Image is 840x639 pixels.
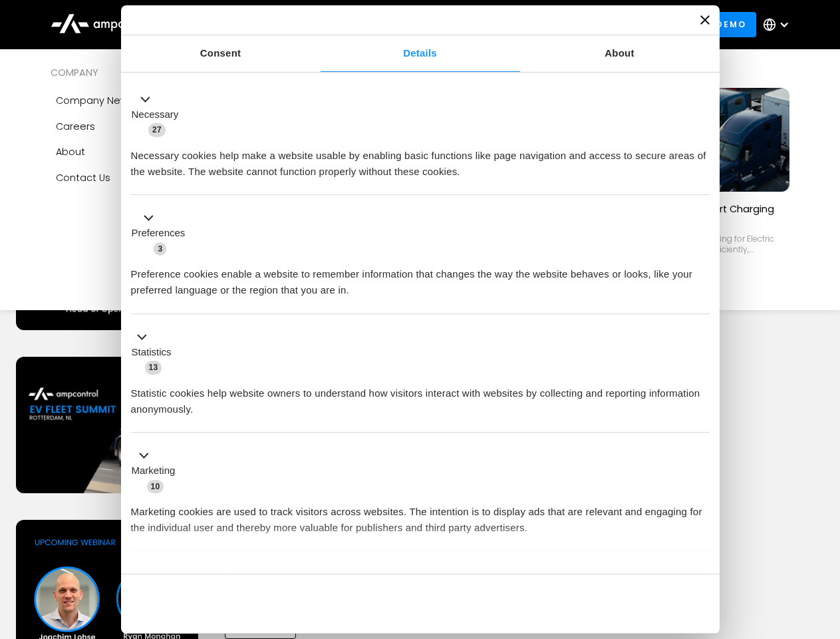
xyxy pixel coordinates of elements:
span: 3 [154,242,166,256]
label: Marketing [132,463,176,479]
button: Statistics (13) [131,329,180,375]
a: Contact Us [51,165,215,190]
a: Careers [51,114,215,139]
label: Necessary [132,107,179,122]
span: 27 [148,123,166,136]
div: COMPANY [51,65,215,80]
span: 13 [145,361,162,374]
button: Unclassified (2) [131,566,240,583]
button: Necessary (27) [131,91,187,138]
button: Okay [518,584,709,623]
div: About [56,144,85,159]
a: About [51,139,215,164]
a: Consent [121,35,321,72]
a: Company news [51,88,215,113]
span: 2 [219,568,232,582]
button: Preferences (3) [131,210,194,257]
button: Close banner [700,15,710,25]
div: Company news [56,93,134,108]
div: Necessary cookies help make a website usable by enabling basic functions like page navigation and... [131,138,710,180]
a: Details [321,35,520,72]
div: Contact Us [56,170,110,185]
label: Statistics [132,345,172,360]
a: About [520,35,720,72]
div: Preference cookies enable a website to remember information that changes the way the website beha... [131,256,710,298]
button: Marketing (10) [131,448,184,495]
div: Marketing cookies are used to track visitors across websites. The intention is to display ads tha... [131,494,710,536]
div: Statistic cookies help website owners to understand how visitors interact with websites by collec... [131,375,710,417]
span: 10 [147,480,164,493]
label: Preferences [132,226,186,241]
div: Careers [56,119,95,134]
